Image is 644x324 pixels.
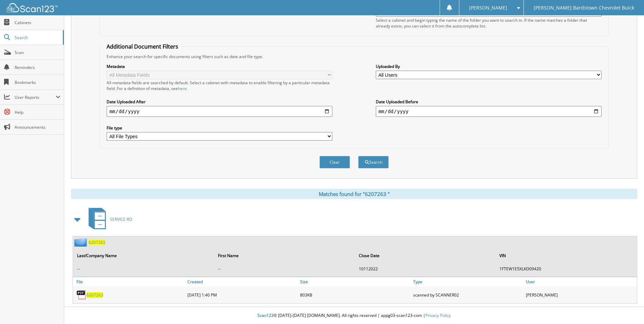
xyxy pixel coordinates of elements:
[496,263,636,274] td: 1 F T E W 1 E 5 X L K D 0 9 4 2 0
[376,64,602,69] label: Uploaded By
[319,156,350,168] button: Clear
[89,239,105,245] span: 6 2 0 7 2 6 3
[64,307,644,324] div: © [DATE]-[DATE] [DOMAIN_NAME]. All rights reserved | appg03-scan123-com |
[215,263,355,274] td: --
[15,35,59,40] span: Search
[298,277,411,286] a: Size
[71,189,637,199] div: Matches found for "6207263 "
[469,6,507,10] span: [PERSON_NAME]
[107,80,332,91] div: All metadata fields are searched by default. Select a cabinet with metadata to enable filtering b...
[186,288,298,302] div: [DATE] 1:40 PM
[411,277,524,286] a: Type
[186,277,298,286] a: Created
[15,65,60,70] span: Reminders
[74,249,214,263] th: Last/Company Name
[15,124,60,130] span: Announcements
[110,216,132,222] span: S E R V I C E R O
[355,263,496,274] td: 1 0 1 1 2 0 2 2
[298,288,411,302] div: 803KB
[15,50,60,55] span: Scan
[496,249,636,263] th: VIN
[107,125,332,131] label: File type
[74,238,89,247] img: folder2.png
[107,106,332,117] input: start
[425,312,451,318] a: Privacy Policy
[355,249,496,263] th: Close Date
[257,312,274,318] span: Scan123
[376,106,602,117] input: end
[178,86,187,91] a: here
[15,79,60,85] span: Bookmarks
[376,17,602,29] div: Select a cabinet and begin typing the name of the folder you want to search in. If the name match...
[15,94,56,100] span: User Reports
[103,54,605,59] div: Enhance your search for specific documents using filters such as date and file type.
[524,277,637,286] a: User
[87,292,103,298] span: 6 2 0 7 2 6 3
[376,99,602,105] label: Date Uploaded Before
[15,109,60,115] span: Help
[534,6,634,10] span: [PERSON_NAME] Bardstown Chevrolet Buick
[610,291,644,324] iframe: Chat Widget
[89,239,105,245] a: 6207263
[74,263,214,274] td: --
[358,156,389,168] button: Search
[7,3,58,12] img: scan123-logo-white.svg
[87,292,103,298] a: 6207263
[215,249,355,263] th: First Name
[107,99,332,105] label: Date Uploaded After
[85,206,132,233] a: SERVICE RO
[103,43,182,50] legend: Additional Document Filters
[73,277,186,286] a: File
[524,288,637,302] div: [PERSON_NAME]
[107,64,332,69] label: Metadata
[76,290,87,300] img: PDF.png
[411,288,524,302] div: scanned by SCANNER02
[15,20,60,25] span: Cabinets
